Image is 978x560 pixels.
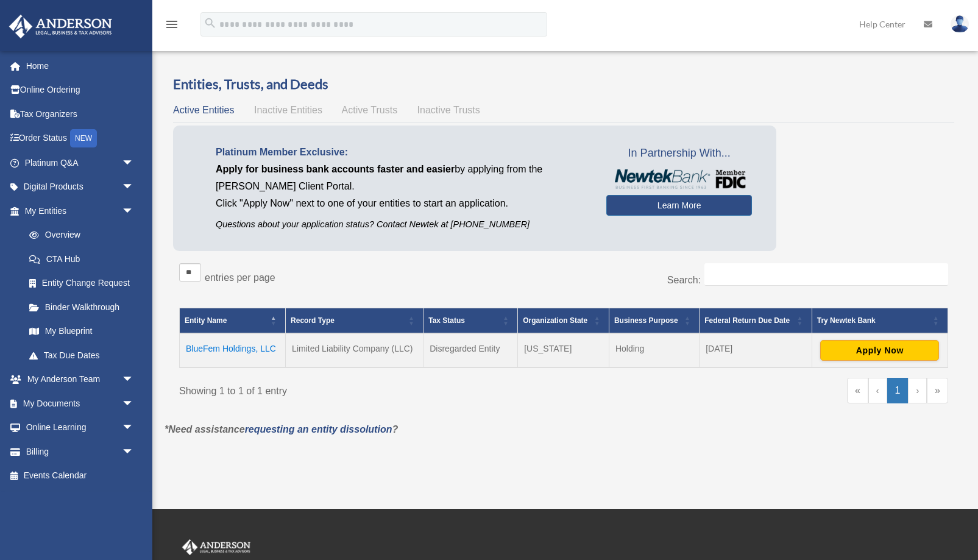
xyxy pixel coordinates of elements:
span: Business Purpose [614,316,678,325]
button: Apply Now [820,340,939,361]
th: Organization State: Activate to sort [518,308,609,334]
div: NEW [70,129,97,147]
a: Next [908,378,927,403]
span: arrow_drop_down [122,199,146,224]
td: Limited Liability Company (LLC) [286,333,423,367]
label: Search: [667,275,701,285]
a: 1 [887,378,909,403]
a: Overview [17,223,140,247]
span: Organization State [523,316,587,325]
a: requesting an entity dissolution [245,424,392,434]
a: My Anderson Teamarrow_drop_down [9,367,152,392]
img: Anderson Advisors Platinum Portal [5,15,116,38]
a: CTA Hub [17,247,146,271]
h3: Entities, Trusts, and Deeds [173,75,954,94]
span: Record Type [291,316,335,325]
span: arrow_drop_down [122,175,146,200]
span: Inactive Entities [254,105,322,115]
th: Entity Name: Activate to invert sorting [180,308,286,334]
a: Billingarrow_drop_down [9,439,152,464]
img: Anderson Advisors Platinum Portal [180,539,253,555]
td: [DATE] [700,333,812,367]
td: Holding [609,333,699,367]
a: My Entitiesarrow_drop_down [9,199,146,223]
a: Binder Walkthrough [17,295,146,319]
span: Active Entities [173,105,234,115]
div: Showing 1 to 1 of 1 entry [179,378,555,400]
a: Online Ordering [9,78,152,102]
span: arrow_drop_down [122,439,146,464]
span: arrow_drop_down [122,416,146,441]
a: Platinum Q&Aarrow_drop_down [9,151,152,175]
span: arrow_drop_down [122,151,146,175]
a: Entity Change Request [17,271,146,296]
p: Questions about your application status? Contact Newtek at [PHONE_NUMBER] [216,217,588,232]
a: Last [927,378,948,403]
a: Online Learningarrow_drop_down [9,416,152,440]
span: Entity Name [185,316,227,325]
a: My Documentsarrow_drop_down [9,391,152,416]
i: menu [165,17,179,32]
a: Tax Due Dates [17,343,146,367]
a: Events Calendar [9,464,152,488]
th: Business Purpose: Activate to sort [609,308,699,334]
span: Tax Status [428,316,465,325]
a: Order StatusNEW [9,126,152,151]
a: menu [165,21,179,32]
em: *Need assistance ? [165,424,398,434]
span: Inactive Trusts [417,105,480,115]
p: by applying from the [PERSON_NAME] Client Portal. [216,161,588,195]
th: Federal Return Due Date: Activate to sort [700,308,812,334]
th: Try Newtek Bank : Activate to sort [812,308,948,334]
p: Platinum Member Exclusive: [216,144,588,161]
div: Try Newtek Bank [817,313,929,328]
p: Click "Apply Now" next to one of your entities to start an application. [216,195,588,212]
a: Previous [868,378,887,403]
td: [US_STATE] [518,333,609,367]
span: Federal Return Due Date [704,316,790,325]
label: entries per page [205,272,275,283]
i: search [204,16,217,30]
a: My Blueprint [17,319,146,344]
td: Disregarded Entity [423,333,518,367]
a: Home [9,54,152,78]
span: In Partnership With... [606,144,752,163]
span: arrow_drop_down [122,391,146,416]
a: First [847,378,868,403]
span: Apply for business bank accounts faster and easier [216,164,455,174]
img: NewtekBankLogoSM.png [612,169,746,189]
span: Active Trusts [342,105,398,115]
img: User Pic [951,15,969,33]
span: arrow_drop_down [122,367,146,392]
td: BlueFem Holdings, LLC [180,333,286,367]
th: Record Type: Activate to sort [286,308,423,334]
a: Tax Organizers [9,102,152,126]
a: Digital Productsarrow_drop_down [9,175,152,199]
th: Tax Status: Activate to sort [423,308,518,334]
a: Learn More [606,195,752,216]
